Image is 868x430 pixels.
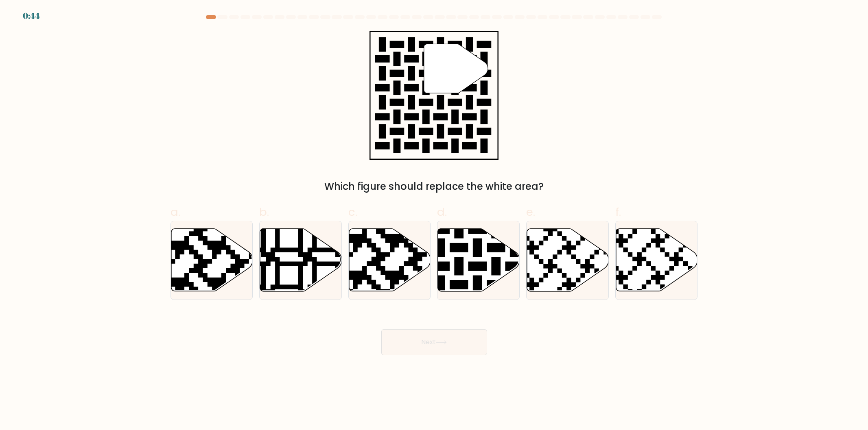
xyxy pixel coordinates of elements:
[175,179,693,194] div: Which figure should replace the white area?
[424,44,488,93] g: "
[23,10,40,22] div: 0:44
[381,329,487,355] button: Next
[348,204,357,220] span: c.
[437,204,447,220] span: d.
[526,204,535,220] span: e.
[259,204,269,220] span: b.
[615,204,621,220] span: f.
[171,204,180,220] span: a.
